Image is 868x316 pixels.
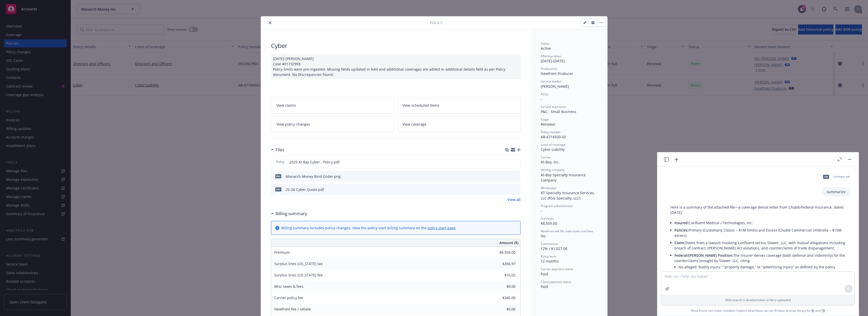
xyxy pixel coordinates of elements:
div: Monarch Money Bind Order.png [286,174,341,179]
span: [PERSON_NAME] [541,84,569,89]
input: 0.00 [486,271,519,279]
span: Newfront Producer [541,71,573,76]
span: Producer(s) [541,67,557,71]
h3: Files [276,147,284,153]
span: At-Bay, Inc. [541,160,560,164]
a: View all [507,197,521,202]
span: No [541,234,546,238]
span: Policy [430,20,442,25]
span: $8,559.00 [541,221,557,226]
span: - [541,97,542,101]
span: Status [541,41,550,46]
span: View policy changes [276,122,310,127]
h3: Billing summary [276,210,307,217]
div: Files [271,147,284,153]
span: Surplus lines [US_STATE] tax [274,261,322,266]
span: Program administrator [541,204,573,208]
span: At-Bay Specialty Insurance Company [541,173,587,183]
p: summarize [827,189,846,194]
div: Billing summary includes policy changes. View the policy start billing summary on the . [281,225,457,231]
a: policy start page [428,225,456,230]
button: preview file [514,159,518,165]
span: View claims [276,103,296,108]
span: Carrier policy fee [274,295,303,300]
div: 25-26 Cyber Quote.pdf [286,187,324,192]
span: Claim: [674,240,685,245]
button: download file [506,187,510,192]
span: 12% / $1,027.08 [541,246,567,251]
a: View claims [271,97,394,113]
span: Carrier [541,155,551,159]
div: Billing summary [271,210,307,217]
span: Client payment status [541,280,571,284]
div: [DATE] - [DATE] [541,54,597,64]
span: Service lead(s) [541,79,561,83]
span: Service lead team [541,105,566,109]
span: Insured: [674,220,689,225]
span: Premium [274,250,290,255]
button: preview file [514,174,519,179]
li: No alleged “bodily injury,” “property damage,” or “advertising injury” as defined by the policy. [679,263,846,271]
span: pdf [275,187,281,191]
span: RT Specialty Insurance Services, LLC (RSG Specialty, LLC) [541,190,596,200]
span: Policy number [541,130,561,134]
span: Writing company [541,168,564,172]
span: Carrier payment status [541,267,573,271]
a: View scheduled items [397,97,521,113]
input: 0.00 [486,283,519,290]
button: download file [506,159,510,165]
p: Here is a summary of the attached file—a coverage denial letter from Chubb/Federal Insurance, dat... [670,205,846,215]
span: Effective dates [541,54,561,58]
li: Primary (Customarq Classic – $1M limits) and Excess (Chubb Commercial Umbrella – $15M excess) [674,226,846,239]
span: Confluent.pdf [833,175,850,178]
span: Misc taxes & fees [274,284,304,289]
span: pdf [823,175,829,179]
span: Lines of coverage [541,142,565,147]
span: Surplus lines [US_STATE] fee [274,273,323,277]
div: Cyber [271,41,521,50]
span: Cyber Liability [541,147,565,152]
span: Paid [541,284,548,289]
span: Paid [541,272,548,276]
a: BI [811,308,815,313]
button: close [267,20,273,26]
span: Commission [541,242,558,246]
span: Policy term [541,254,556,258]
button: preview file [514,187,519,192]
p: Web search is disabled when a file is uploaded [664,298,852,302]
li: The insurer denies coverage (both defense and indemnity) for the counterclaims brought by Slower,... [674,252,846,286]
span: Policy [275,160,285,164]
button: download file [506,174,510,179]
input: 0.00 [486,249,519,256]
input: 0.00 [486,260,519,268]
a: View policy changes [271,116,394,132]
span: P&C - Small Business [541,109,576,114]
span: Premium [541,216,554,221]
span: View scheduled items [402,103,439,108]
span: Amount ($) [499,240,518,245]
span: Newfront will file state taxes and fees [541,229,593,233]
li: “Personal injury” coverage specifically excludes the type of business disparagement alleged. [679,271,846,278]
li: Stems from a lawsuit involving Confluent versus Slower, LLC, with mutual allegations including br... [674,239,846,252]
span: 12 months [541,259,559,264]
span: Federal/[PERSON_NAME] Position: [674,253,733,258]
span: - [541,208,542,213]
span: Active [541,46,551,51]
input: 0.00 [486,305,519,313]
span: AC(s) [541,92,548,96]
span: png [275,174,281,178]
span: Policies: [674,228,689,233]
span: View coverage [402,122,426,127]
input: 0.00 [486,294,519,302]
span: Renewal [541,122,555,127]
span: AB-6716920-02 [541,134,566,139]
span: Stage [541,117,549,122]
span: Nova Assist can make mistakes. Explore what Nova can do: Browse prompt library for and [659,305,857,316]
div: [DATE] [PERSON_NAME] Case #01732995: Policy limits were pre-ingested. Missing fields updated in N... [271,54,521,79]
span: 2025 At Bay Cyber - Policy.pdf [289,159,340,165]
div: pdfConfluent.pdf [820,170,851,183]
span: Newfront fee / rebate [274,307,311,311]
a: View coverage [397,116,521,132]
span: Wholesaler [541,186,557,190]
li: Confluent Medical / Technologies, Inc. [674,219,846,226]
